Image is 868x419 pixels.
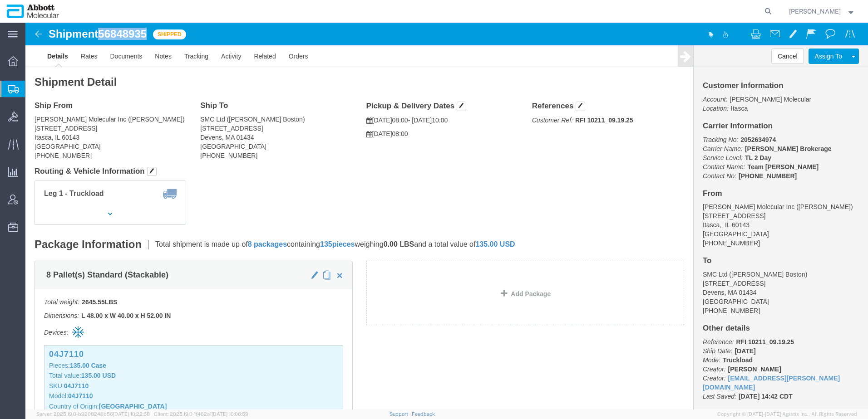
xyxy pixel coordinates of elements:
[789,6,856,17] button: [PERSON_NAME]
[789,6,841,16] span: Jarrod Kec
[212,411,248,417] span: [DATE] 10:06:59
[36,411,150,417] span: Server: 2025.19.0-b9208248b56
[154,411,248,417] span: Client: 2025.19.0-1f462a1
[25,23,868,409] iframe: FS Legacy Container
[717,410,857,418] span: Copyright © [DATE]-[DATE] Agistix Inc., All Rights Reserved
[113,411,150,417] span: [DATE] 10:22:58
[390,411,412,417] a: Support
[412,411,435,417] a: Feedback
[6,5,59,18] img: logo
